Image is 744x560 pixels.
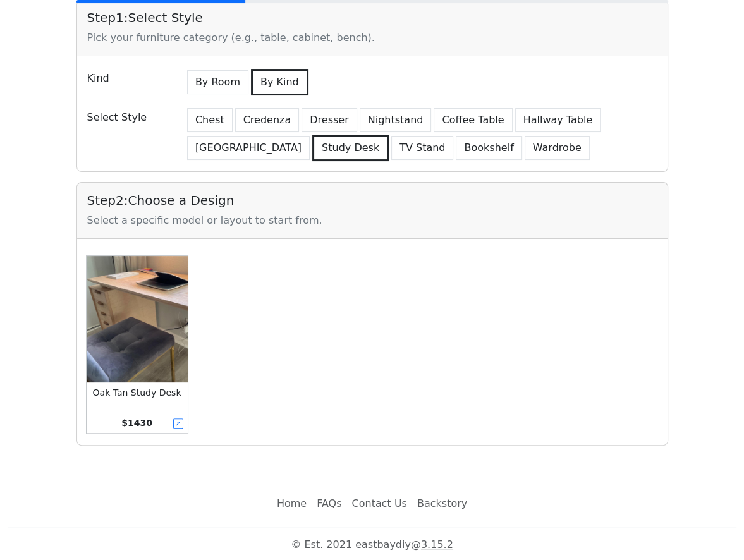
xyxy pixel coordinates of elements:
button: Hallway Table [515,108,601,132]
button: Nightstand [360,108,432,132]
button: Coffee Table [434,108,512,132]
small: Oak Tan Study Desk [93,387,181,398]
a: Home [272,491,312,516]
button: Wardrobe [525,136,590,160]
button: [GEOGRAPHIC_DATA] [187,136,310,160]
button: TV Stand [391,136,453,160]
div: Pick your furniture category (e.g., table, cabinet, bench). [87,30,657,46]
div: Kind [80,66,177,95]
button: Dresser [302,108,357,132]
img: Oak Tan Study Desk [87,256,188,382]
a: Contact Us [346,491,412,516]
button: By Kind [251,69,308,95]
div: Oak Tan Study Desk [87,387,188,408]
a: FAQs [312,491,346,516]
h5: Step 1 : Select Style [87,10,657,25]
button: Oak Tan Study DeskOak Tan Study Desk$1430 [85,254,190,435]
button: By Room [187,70,248,94]
div: Select a specific model or layout to start from. [87,213,657,228]
span: $ 1430 [121,418,152,428]
button: Study Desk [312,135,389,161]
a: Backstory [412,491,472,516]
button: Chest [187,108,233,132]
div: Select Style [80,106,177,161]
button: Bookshelf [456,136,521,160]
h5: Step 2 : Choose a Design [87,193,657,208]
p: © Est. 2021 eastbaydiy @ [8,537,736,552]
a: 3.15.2 [421,539,453,551]
button: Credenza [235,108,300,132]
